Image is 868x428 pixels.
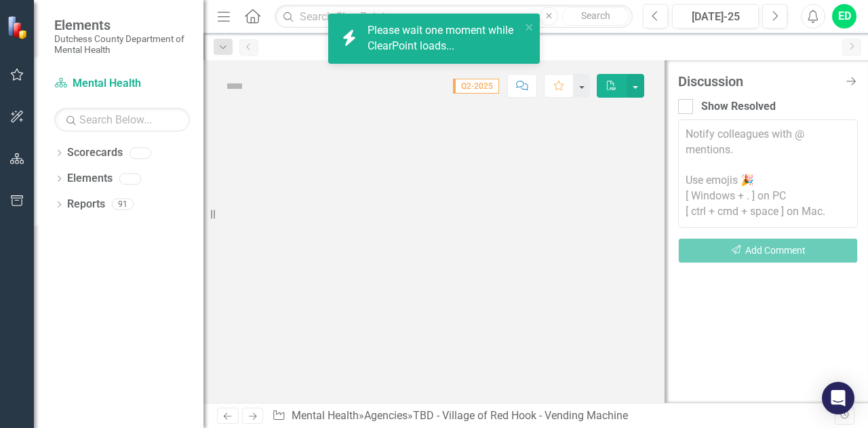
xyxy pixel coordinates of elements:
button: Add Comment [678,238,858,263]
div: TBD - Village of Red Hook - Vending Machine [413,409,628,422]
button: [DATE]-25 [672,4,759,28]
input: Search Below... [54,108,190,132]
div: Please wait one moment while ClearPoint loads... [368,23,521,54]
a: Mental Health [54,76,190,92]
span: Elements [54,17,190,33]
a: Scorecards [67,145,123,161]
img: ClearPoint Strategy [7,16,31,39]
button: ED [832,4,856,28]
div: Open Intercom Messenger [822,382,854,414]
div: Show Resolved [701,99,776,115]
div: 91 [112,199,134,210]
div: » » [272,408,834,424]
small: Dutchess County Department of Mental Health [54,33,190,56]
img: Not Defined [224,75,245,97]
a: Elements [67,171,113,187]
span: Search [581,10,610,21]
span: Q2-2025 [453,79,499,94]
button: close [525,19,534,35]
a: Agencies [364,409,408,422]
div: [DATE]-25 [677,9,754,25]
div: Discussion [678,74,837,89]
a: Mental Health [292,409,359,422]
button: Search [561,7,629,26]
a: Reports [67,197,105,212]
input: Search ClearPoint... [275,5,633,28]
